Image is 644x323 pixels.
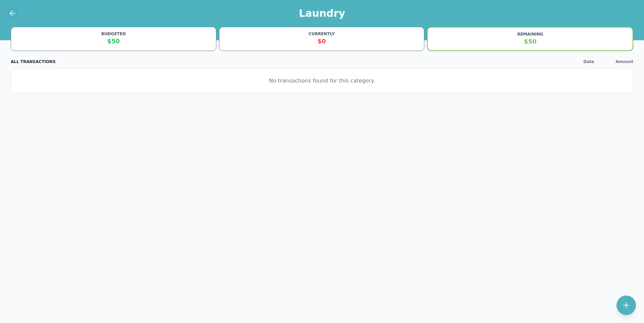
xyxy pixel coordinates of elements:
p: No transactions found for this category. [19,77,625,85]
div: $50 [15,37,212,46]
div: Amount [615,59,633,64]
div: Date [583,59,594,64]
div: BUDGETED [15,31,212,37]
div: REMAINING [432,32,629,37]
div: CURRENTLY [223,31,420,37]
h2: ALL TRANSACTIONS [11,59,56,64]
h1: Laundry [299,7,345,19]
div: $50 [432,37,629,46]
div: $0 [223,37,420,46]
